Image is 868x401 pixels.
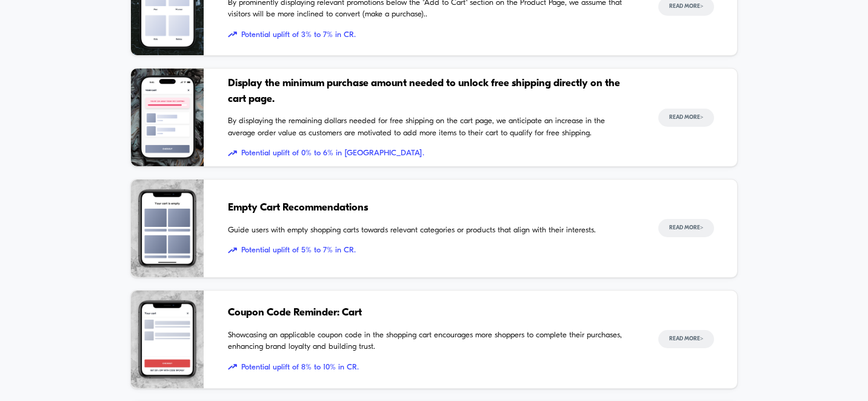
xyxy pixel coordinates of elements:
[131,69,204,166] img: By displaying the remaining dollars needed for free shipping on the cart page, we anticipate an i...
[228,76,634,107] span: Display the minimum purchase amount needed to unlock free shipping directly on the cart page.
[228,29,634,41] span: Potential uplift of 3% to 7% in CR.
[658,330,714,348] button: Read More>
[228,305,634,321] span: Coupon Code Reminder: Cart
[658,219,714,237] button: Read More>
[131,291,204,388] img: Showcasing an applicable coupon code in the shopping cart encourages more shoppers to complete th...
[228,362,634,374] span: Potential uplift of 8% to 10% in CR.
[228,200,634,216] span: Empty Cart Recommendations
[228,115,634,139] span: By displaying the remaining dollars needed for free shipping on the cart page, we anticipate an i...
[228,224,634,237] span: Guide users with empty shopping carts towards relevant categories or products that align with the...
[228,329,634,353] span: Showcasing an applicable coupon code in the shopping cart encourages more shoppers to complete th...
[131,180,204,277] img: Guide users with empty shopping carts towards relevant categories or products that align with the...
[228,147,634,160] span: Potential uplift of 0% to 6% in [GEOGRAPHIC_DATA].
[658,109,714,127] button: Read More>
[228,244,634,257] span: Potential uplift of 5% to 7% in CR.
